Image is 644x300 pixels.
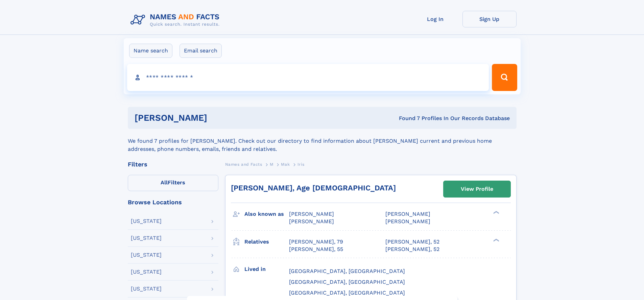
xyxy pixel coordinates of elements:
[231,184,396,192] a: [PERSON_NAME], Age [DEMOGRAPHIC_DATA]
[131,269,162,275] div: [US_STATE]
[385,211,430,217] span: [PERSON_NAME]
[135,114,303,122] h1: [PERSON_NAME]
[131,235,162,241] div: [US_STATE]
[408,11,462,27] a: Log In
[129,44,172,58] label: Name search
[128,175,218,191] label: Filters
[492,238,500,242] div: ❯
[289,238,343,246] a: [PERSON_NAME], 79
[297,162,304,167] span: Iris
[462,11,517,27] a: Sign Up
[244,236,289,248] h3: Relatives
[128,199,218,205] div: Browse Locations
[385,238,439,246] a: [PERSON_NAME], 52
[244,208,289,220] h3: Also known as
[128,129,517,153] div: We found 7 profiles for [PERSON_NAME]. Check out our directory to find information about [PERSON_...
[289,211,334,217] span: [PERSON_NAME]
[161,179,168,186] span: All
[492,64,517,91] button: Search Button
[128,11,225,29] img: Logo Names and Facts
[131,286,162,292] div: [US_STATE]
[385,246,439,253] a: [PERSON_NAME], 52
[289,218,334,225] span: [PERSON_NAME]
[289,246,343,253] a: [PERSON_NAME], 55
[244,263,289,275] h3: Lived in
[225,160,262,168] a: Names and Facts
[492,210,500,215] div: ❯
[385,218,430,225] span: [PERSON_NAME]
[180,44,222,58] label: Email search
[281,160,290,168] a: Mak
[444,181,510,197] a: View Profile
[289,268,405,274] span: [GEOGRAPHIC_DATA], [GEOGRAPHIC_DATA]
[131,218,162,224] div: [US_STATE]
[289,279,405,285] span: [GEOGRAPHIC_DATA], [GEOGRAPHIC_DATA]
[270,160,273,168] a: M
[303,115,510,122] div: Found 7 Profiles In Our Records Database
[461,181,493,197] div: View Profile
[131,252,162,258] div: [US_STATE]
[289,290,405,296] span: [GEOGRAPHIC_DATA], [GEOGRAPHIC_DATA]
[281,162,290,167] span: Mak
[127,64,489,91] input: search input
[270,162,273,167] span: M
[128,161,218,167] div: Filters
